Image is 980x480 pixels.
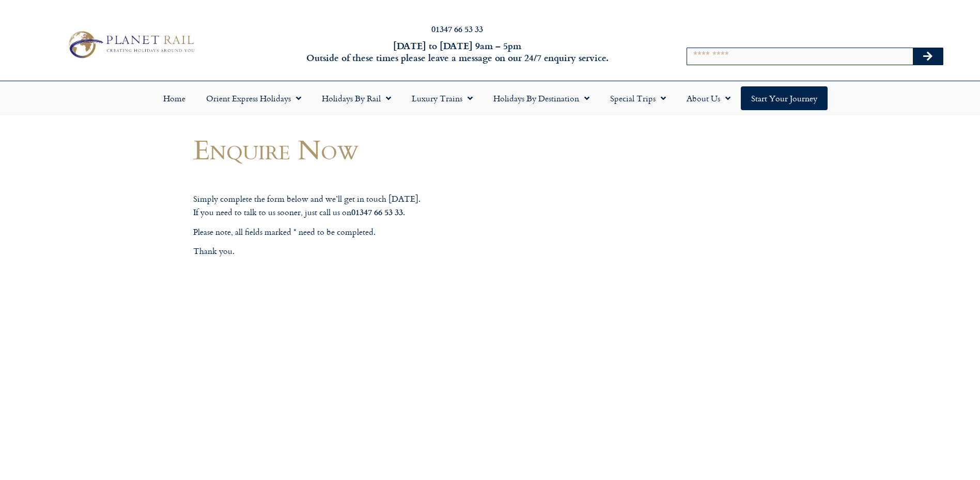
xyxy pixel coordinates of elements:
button: Search [913,48,943,65]
a: About Us [676,86,741,110]
a: Holidays by Destination [483,86,600,110]
a: Luxury Trains [401,86,483,110]
a: 01347 66 53 33 [431,23,483,35]
img: Planet Rail Train Holidays Logo [63,28,198,61]
p: Simply complete the form below and we’ll get in touch [DATE]. If you need to talk to us sooner, j... [193,192,581,219]
nav: Menu [5,86,975,110]
a: Special Trips [600,86,676,110]
a: Holidays by Rail [312,86,401,110]
h6: [DATE] to [DATE] 9am – 5pm Outside of these times please leave a message on our 24/7 enquiry serv... [264,40,651,64]
p: Please note, all fields marked * need to be completed. [193,226,581,239]
a: Home [153,86,196,110]
p: Thank you. [193,245,581,258]
strong: 01347 66 53 33 [351,206,403,218]
a: Start your Journey [741,86,828,110]
a: Orient Express Holidays [196,86,312,110]
h1: Enquire Now [193,134,581,164]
